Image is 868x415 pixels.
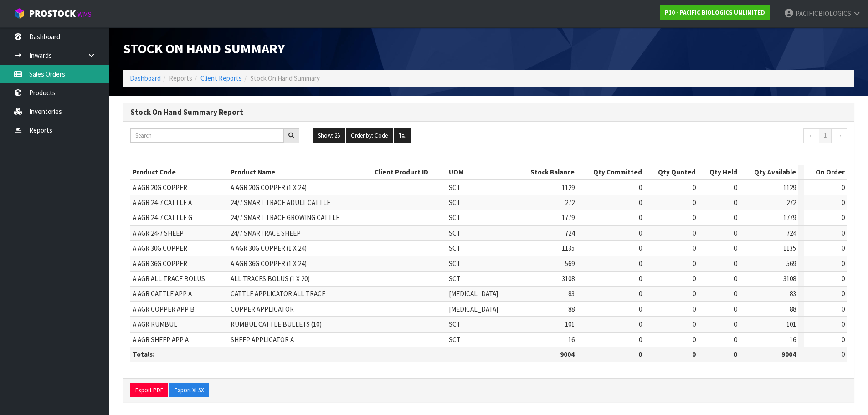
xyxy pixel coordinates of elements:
[169,383,209,398] button: Export XLSX
[693,213,696,222] span: 0
[449,335,461,344] span: SCT
[786,229,796,237] span: 724
[231,213,339,222] span: 24/7 SMART TRACE GROWING CATTLE
[449,305,498,313] span: [MEDICAL_DATA]
[842,259,845,268] span: 0
[638,350,642,359] strong: 0
[639,213,642,222] span: 0
[130,383,168,398] button: Export PDF
[740,165,799,179] th: Qty Available
[372,165,447,179] th: Client Product ID
[568,335,575,344] span: 16
[692,350,696,359] strong: 0
[562,244,575,252] span: 1135
[133,305,195,313] span: A AGR COPPER APP B
[449,213,461,222] span: SCT
[665,9,765,16] strong: P10 - PACIFIC BIOLOGICS UNLIMITED
[130,128,284,143] input: Search
[133,320,177,328] span: A AGR RUMBUL
[515,165,577,179] th: Stock Balance
[734,350,737,359] strong: 0
[693,289,696,298] span: 0
[783,274,796,283] span: 3108
[565,259,575,268] span: 569
[449,183,461,192] span: SCT
[644,165,698,179] th: Qty Quoted
[639,289,642,298] span: 0
[693,259,696,268] span: 0
[842,350,845,359] span: 0
[639,274,642,283] span: 0
[831,128,847,143] a: →
[250,74,320,82] span: Stock On Hand Summary
[842,213,845,222] span: 0
[29,8,76,20] span: ProStock
[133,289,192,298] span: A AGR CATTLE APP A
[786,259,796,268] span: 569
[449,229,461,237] span: SCT
[786,320,796,328] span: 101
[734,244,737,252] span: 0
[734,229,737,237] span: 0
[790,305,796,313] span: 88
[804,165,847,179] th: On Order
[169,74,192,82] span: Reports
[130,108,847,117] h3: Stock On Hand Summary Report
[786,198,796,207] span: 272
[130,74,161,82] a: Dashboard
[639,335,642,344] span: 0
[77,10,92,19] small: WMS
[693,335,696,344] span: 0
[565,320,575,328] span: 101
[734,274,737,283] span: 0
[231,183,307,192] span: A AGR 20G COPPER (1 X 24)
[693,198,696,207] span: 0
[790,335,796,344] span: 16
[568,305,575,313] span: 88
[842,320,845,328] span: 0
[790,289,796,298] span: 83
[819,128,832,143] a: 1
[693,274,696,283] span: 0
[568,289,575,298] span: 83
[565,229,575,237] span: 724
[734,289,737,298] span: 0
[842,198,845,207] span: 0
[734,213,737,222] span: 0
[842,274,845,283] span: 0
[562,183,575,192] span: 1129
[133,259,187,268] span: A AGR 36G COPPER
[693,320,696,328] span: 0
[698,165,739,179] th: Qty Held
[231,229,301,237] span: 24/7 SMARTRACE SHEEP
[449,244,461,252] span: SCT
[639,320,642,328] span: 0
[842,305,845,313] span: 0
[796,9,851,18] span: PACIFICBIOLOGICS
[231,198,330,207] span: 24/7 SMART TRACE ADULT CATTLE
[560,350,575,359] strong: 9004
[678,128,847,145] nav: Page navigation
[783,244,796,252] span: 1135
[449,289,498,298] span: [MEDICAL_DATA]
[734,259,737,268] span: 0
[123,40,285,57] span: Stock On Hand Summary
[449,198,461,207] span: SCT
[231,335,294,344] span: SHEEP APPLICATOR A
[133,183,187,192] span: A AGR 20G COPPER
[842,335,845,344] span: 0
[639,229,642,237] span: 0
[133,229,184,237] span: A AGR 24-7 SHEEP
[231,305,294,313] span: COPPER APPLICATOR
[639,244,642,252] span: 0
[133,274,205,283] span: A AGR ALL TRACE BOLUS
[577,165,645,179] th: Qty Committed
[130,165,228,179] th: Product Code
[639,183,642,192] span: 0
[842,229,845,237] span: 0
[693,244,696,252] span: 0
[565,198,575,207] span: 272
[133,335,189,344] span: A AGR SHEEP APP A
[562,274,575,283] span: 3108
[783,183,796,192] span: 1129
